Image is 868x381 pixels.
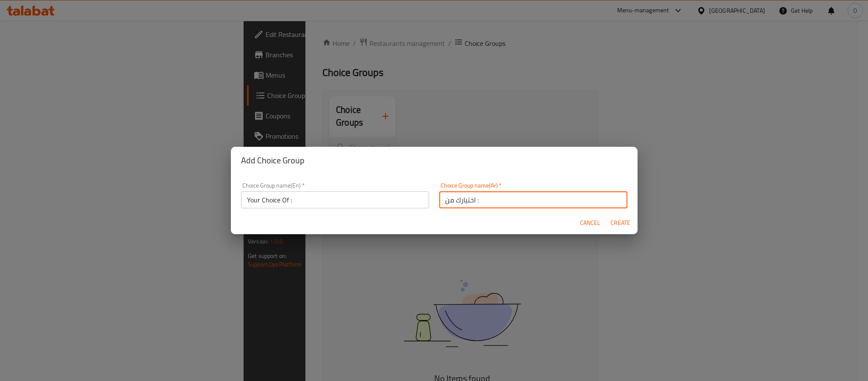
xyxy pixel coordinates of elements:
[241,154,627,167] h2: Add Choice Group
[580,218,600,228] span: Cancel
[577,215,604,231] button: Cancel
[607,215,634,231] button: Create
[610,218,631,228] span: Create
[439,191,627,208] input: Please enter Choice Group name(ar)
[241,191,429,208] input: Please enter Choice Group name(en)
